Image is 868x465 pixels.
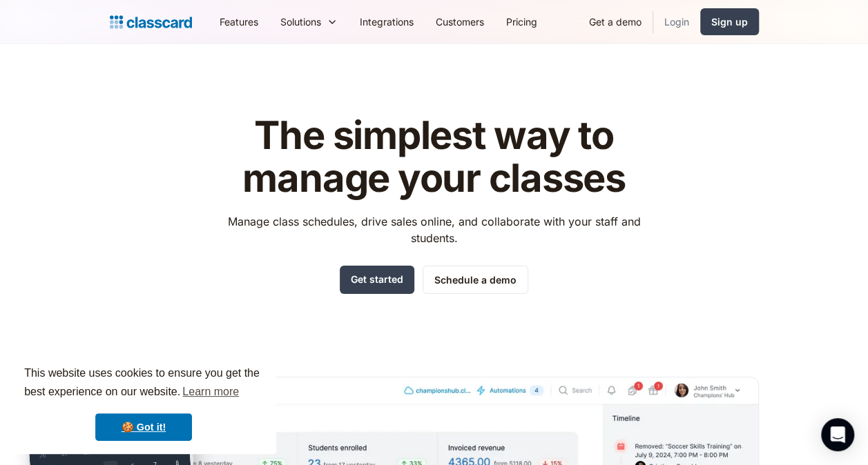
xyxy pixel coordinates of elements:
a: Customers [425,6,495,37]
a: Get started [340,266,414,294]
a: learn more about cookies [180,382,241,402]
a: home [110,12,192,32]
a: Get a demo [578,6,653,37]
div: Solutions [280,14,321,29]
a: Integrations [349,6,425,37]
a: Pricing [495,6,548,37]
div: cookieconsent [11,352,276,454]
div: Solutions [269,6,349,37]
a: Schedule a demo [423,266,528,294]
a: Features [209,6,269,37]
a: Login [653,6,700,37]
div: Open Intercom Messenger [821,418,854,451]
p: Manage class schedules, drive sales online, and collaborate with your staff and students. [215,213,653,246]
a: Sign up [700,8,759,35]
span: This website uses cookies to ensure you get the best experience on our website. [24,365,263,402]
div: Sign up [711,14,748,29]
h1: The simplest way to manage your classes [215,115,653,199]
a: dismiss cookie message [95,413,192,441]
